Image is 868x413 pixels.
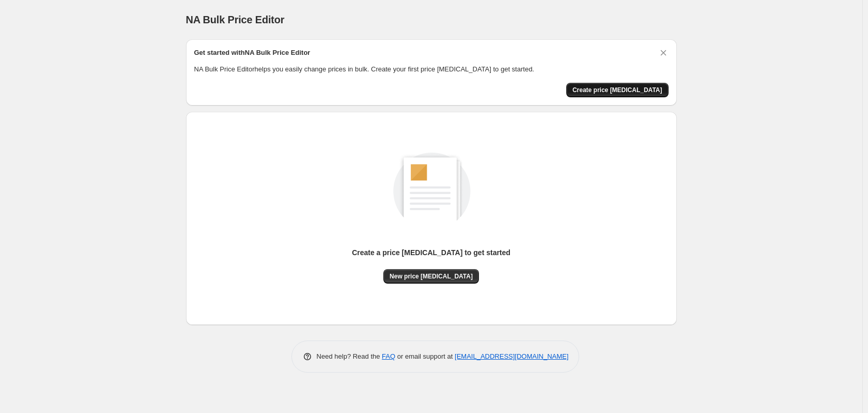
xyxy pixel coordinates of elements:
[186,14,285,25] span: NA Bulk Price Editor
[455,352,568,360] a: [EMAIL_ADDRESS][DOMAIN_NAME]
[352,247,510,258] p: Create a price [MEDICAL_DATA] to get started
[194,48,311,58] h2: Get started with NA Bulk Price Editor
[566,83,669,97] button: Create price change job
[390,272,473,281] span: New price [MEDICAL_DATA]
[194,64,669,75] p: NA Bulk Price Editor helps you easily change prices in bulk. Create your first price [MEDICAL_DAT...
[572,86,662,94] span: Create price [MEDICAL_DATA]
[383,269,479,284] button: New price [MEDICAL_DATA]
[317,352,382,360] span: Need help? Read the
[382,352,395,360] a: FAQ
[395,352,455,360] span: or email support at
[658,48,669,58] button: Dismiss card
